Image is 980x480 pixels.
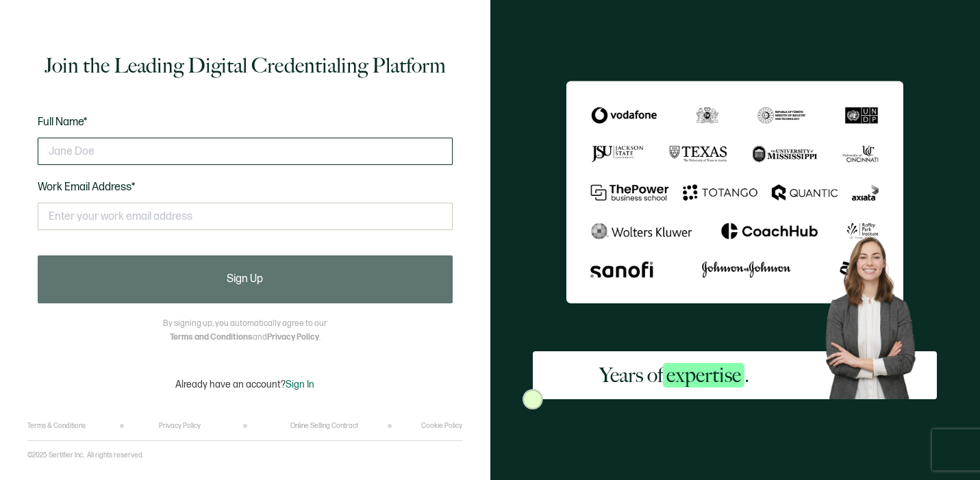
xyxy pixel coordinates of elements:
[523,389,543,409] img: Sertifier Signup
[286,379,314,390] span: Sign In
[163,317,327,344] p: By signing up, you automatically agree to our and .
[663,363,744,388] span: expertise
[38,181,136,194] span: Work Email Address*
[38,203,453,230] input: Enter your work email address
[38,116,88,129] span: Full Name*
[566,81,903,303] img: Sertifier Signup - Years of <span class="strong-h">expertise</span>.
[290,422,358,430] a: Online Selling Contract
[38,138,453,165] input: Jane Doe
[27,451,144,459] p: ©2025 Sertifier Inc.. All rights reserved.
[170,332,253,342] a: Terms and Conditions
[227,274,263,285] span: Sign Up
[175,379,314,390] p: Already have an account?
[816,229,937,399] img: Sertifier Signup - Years of <span class="strong-h">expertise</span>. Hero
[267,332,319,342] a: Privacy Policy
[421,422,462,430] a: Cookie Policy
[38,255,453,303] button: Sign Up
[159,422,201,430] a: Privacy Policy
[599,362,749,389] h2: Years of .
[27,422,86,430] a: Terms & Conditions
[45,52,446,79] h1: Join the Leading Digital Credentialing Platform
